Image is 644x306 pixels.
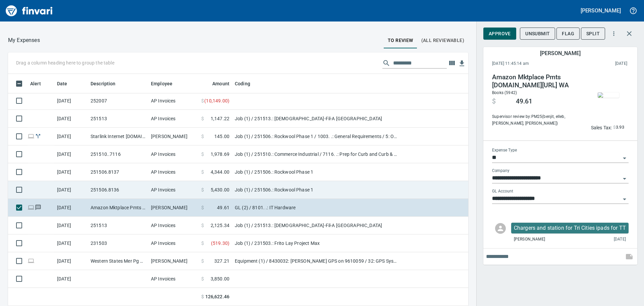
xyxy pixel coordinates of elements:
[483,28,516,40] button: Approve
[8,36,40,44] p: My Expenses
[54,128,88,145] td: [DATE]
[492,73,583,89] h4: Amazon Mktplace Pmts [DOMAIN_NAME][URL] WA
[88,199,148,217] td: Amazon Mktplace Pmts [DOMAIN_NAME][URL] WA
[232,181,400,199] td: Job (1) / 251506.: Rockwool Phase 1
[621,249,637,265] span: This records your note into the expense. If you would like to send a message to an employee inste...
[572,60,627,67] span: This charge was settled by the merchant and appears on the 2025/09/20 statement.
[30,80,41,88] span: Alert
[16,59,114,66] p: Drag a column heading here to group the table
[214,258,229,264] span: 327.21
[620,154,629,163] button: Open
[201,275,204,282] span: $
[586,30,600,38] span: Split
[148,145,199,163] td: AP Invoices
[211,222,229,229] span: 2,125.34
[35,134,42,138] span: Split transaction
[148,217,199,234] td: AP Invoices
[201,293,204,300] span: $
[148,163,199,181] td: AP Invoices
[88,92,148,110] td: 252007
[148,199,199,217] td: [PERSON_NAME]
[88,252,148,270] td: Western States Mer Pg Meridian ID
[492,97,496,105] span: $
[520,28,555,40] button: Unsubmit
[211,151,229,158] span: 1,978.69
[556,28,580,40] button: Flag
[492,114,583,127] span: Supervisor review by: PM25 (benjit, elleb, [PERSON_NAME], [PERSON_NAME])
[91,80,124,88] span: Description
[525,30,550,38] span: Unsubmit
[148,110,199,128] td: AP Invoices
[204,80,229,88] span: Amount
[148,181,199,199] td: AP Invoices
[54,217,88,234] td: [DATE]
[232,110,400,128] td: Job (1) / 251513.: [DEMOGRAPHIC_DATA]-Fil-A [GEOGRAPHIC_DATA]
[57,80,76,88] span: Date
[148,234,199,252] td: AP Invoices
[388,36,413,45] span: To Review
[54,163,88,181] td: [DATE]
[54,110,88,128] td: [DATE]
[54,92,88,110] td: [DATE]
[489,30,511,38] span: Approve
[492,90,517,95] span: Books (5942)
[232,217,400,234] td: Job (1) / 251513.: [DEMOGRAPHIC_DATA]-Fil-A [GEOGRAPHIC_DATA]
[204,97,229,104] span: ( 10,149.00 )
[148,128,199,145] td: [PERSON_NAME]
[235,80,259,88] span: Coding
[201,258,204,264] span: $
[28,134,35,138] span: Online transaction
[148,252,199,270] td: [PERSON_NAME]
[540,50,580,57] h5: [PERSON_NAME]
[211,275,229,282] span: 3,850.00
[4,3,54,19] img: Finvari
[492,60,572,67] span: [DATE] 11:45:14 am
[211,240,229,247] span: ( 519.30 )
[516,97,532,105] span: 49.61
[232,163,400,181] td: Job (1) / 251506.: Rockwool Phase 1
[57,80,67,88] span: Date
[232,234,400,252] td: Job (1) / 231503.: Frito Lay Project Max
[621,26,637,42] button: Close transaction
[88,110,148,128] td: 251513
[589,122,626,133] button: Sales Tax:$3.93
[235,80,250,88] span: Coding
[148,270,199,288] td: AP Invoices
[581,7,621,14] h5: [PERSON_NAME]
[214,133,229,140] span: 145.00
[88,128,148,145] td: Starlink Internet [DOMAIN_NAME] CA - [GEOGRAPHIC_DATA]
[91,80,116,88] span: Description
[232,128,400,145] td: Job (1) / 251506.: Rockwool Phase 1 / 1003. .: General Requirements / 5: Other
[8,36,40,44] nav: breadcrumb
[201,115,204,122] span: $
[211,186,229,193] span: 5,430.00
[201,204,204,211] span: $
[88,181,148,199] td: 251506.8136
[88,234,148,252] td: 231503
[457,58,467,69] button: Download table
[212,80,229,88] span: Amount
[201,240,204,247] span: $
[514,224,626,232] p: Chargers and station for Tri Cities ipads for TT
[620,194,629,204] button: Open
[613,124,615,131] span: $
[54,145,88,163] td: [DATE]
[201,97,204,104] span: $
[211,169,229,175] span: 4,344.00
[201,186,204,193] span: $
[492,169,509,173] label: Company
[201,151,204,158] span: $
[201,169,204,175] span: $
[151,80,172,88] span: Employee
[151,80,181,88] span: Employee
[591,124,612,131] p: Sales Tax:
[211,115,229,122] span: 1,147.22
[232,199,400,217] td: GL (2) / 8101. .: IT Hardware
[514,236,545,243] span: [PERSON_NAME]
[205,293,229,300] span: 126,622.46
[447,58,457,68] button: Choose columns to display
[148,92,199,110] td: AP Invoices
[579,5,623,16] button: [PERSON_NAME]
[492,148,517,152] label: Expense Type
